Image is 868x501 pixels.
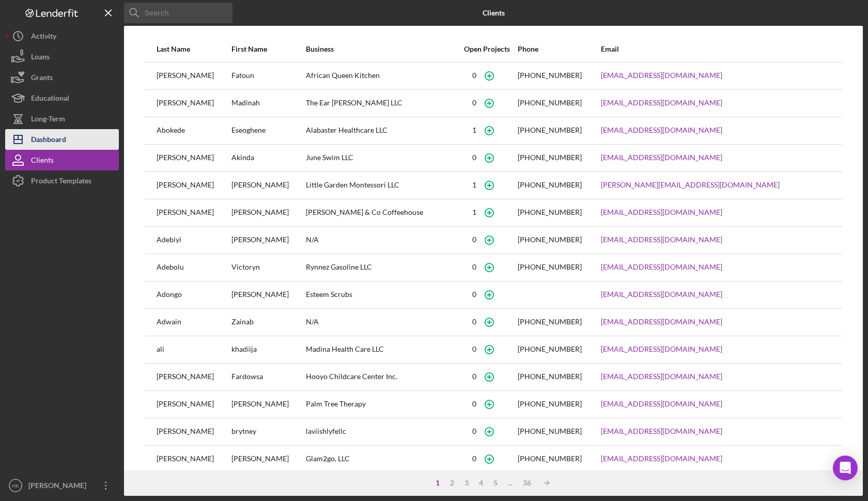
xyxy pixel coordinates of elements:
a: [EMAIL_ADDRESS][DOMAIN_NAME] [601,236,722,244]
div: Last Name [157,45,230,53]
div: Loans [31,46,50,70]
button: Long-Term [5,108,119,129]
a: [EMAIL_ADDRESS][DOMAIN_NAME] [601,372,722,381]
button: Activity [5,26,119,46]
div: Phone [518,45,600,53]
div: brytney [231,419,305,445]
div: 1 [430,479,445,487]
div: Rynnez Gasoline LLC [306,255,456,280]
div: African Queen Kitchen [306,63,456,89]
div: [PHONE_NUMBER] [518,126,582,134]
div: Dashboard [31,129,66,152]
a: Educational [5,88,119,108]
div: ali [157,337,230,363]
div: Abokede [157,118,230,144]
div: Adebiyi [157,227,230,253]
div: The Ear [PERSON_NAME] LLC [306,90,456,116]
a: [EMAIL_ADDRESS][DOMAIN_NAME] [601,208,722,216]
div: [PHONE_NUMBER] [518,181,582,189]
a: Loans [5,46,119,67]
div: Business [306,45,456,53]
div: [PERSON_NAME] [157,364,230,390]
div: 0 [472,263,476,271]
div: Activity [31,26,56,49]
div: ... [503,479,518,487]
div: Adongo [157,282,230,308]
div: [PERSON_NAME] [231,392,305,417]
div: Akinda [231,145,305,171]
div: [PHONE_NUMBER] [518,427,582,435]
div: [PHONE_NUMBER] [518,345,582,353]
div: Hooyo Childcare Center Inc. [306,364,456,390]
a: [EMAIL_ADDRESS][DOMAIN_NAME] [601,126,722,134]
div: [PERSON_NAME] [157,446,230,472]
div: 0 [472,455,476,463]
div: 0 [472,153,476,162]
div: 0 [472,427,476,435]
a: [PERSON_NAME][EMAIL_ADDRESS][DOMAIN_NAME] [601,181,780,189]
div: N/A [306,227,456,253]
div: [PHONE_NUMBER] [518,372,582,381]
div: [PERSON_NAME] [231,282,305,308]
div: Educational [31,88,69,111]
div: Zainab [231,309,305,335]
div: [PERSON_NAME] [157,200,230,226]
div: [PERSON_NAME] [26,475,93,498]
div: Madinah [231,90,305,116]
text: HK [12,483,19,489]
div: [PHONE_NUMBER] [518,208,582,216]
div: Adwain [157,309,230,335]
div: [PHONE_NUMBER] [518,71,582,80]
div: [PERSON_NAME] [157,90,230,116]
div: [PERSON_NAME] [157,145,230,171]
div: 36 [518,479,536,487]
a: [EMAIL_ADDRESS][DOMAIN_NAME] [601,318,722,326]
div: Email [601,45,830,53]
a: [EMAIL_ADDRESS][DOMAIN_NAME] [601,400,722,408]
div: Eseoghene [231,118,305,144]
div: [PERSON_NAME] [231,446,305,472]
a: [EMAIL_ADDRESS][DOMAIN_NAME] [601,99,722,107]
div: [PERSON_NAME] & Co Coffeehouse [306,200,456,226]
div: First Name [231,45,305,53]
button: HK[PERSON_NAME] [5,475,119,496]
div: Palm Tree Therapy [306,392,456,417]
button: Clients [5,150,119,170]
div: 2 [445,479,459,487]
div: [PERSON_NAME] [231,227,305,253]
div: Product Templates [31,170,91,194]
div: 5 [488,479,503,487]
div: 0 [472,71,476,80]
button: Dashboard [5,129,119,150]
div: 0 [472,345,476,353]
a: [EMAIL_ADDRESS][DOMAIN_NAME] [601,345,722,353]
div: 1 [472,126,476,134]
div: Victoryn [231,255,305,280]
b: Clients [483,9,505,17]
a: [EMAIL_ADDRESS][DOMAIN_NAME] [601,455,722,463]
div: 0 [472,99,476,107]
a: [EMAIL_ADDRESS][DOMAIN_NAME] [601,290,722,299]
a: [EMAIL_ADDRESS][DOMAIN_NAME] [601,263,722,271]
div: Little Garden Montessori LLC [306,173,456,198]
div: 1 [472,208,476,216]
div: Fardowsa [231,364,305,390]
div: Long-Term [31,108,65,132]
div: 4 [474,479,488,487]
div: 3 [459,479,474,487]
div: Clients [31,150,54,173]
div: Open Intercom Messenger [833,456,858,480]
div: khadiija [231,337,305,363]
div: N/A [306,309,456,335]
div: 0 [472,400,476,408]
div: [PHONE_NUMBER] [518,99,582,107]
div: 1 [472,181,476,189]
div: [PERSON_NAME] [157,419,230,445]
div: 0 [472,290,476,299]
button: Product Templates [5,170,119,191]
